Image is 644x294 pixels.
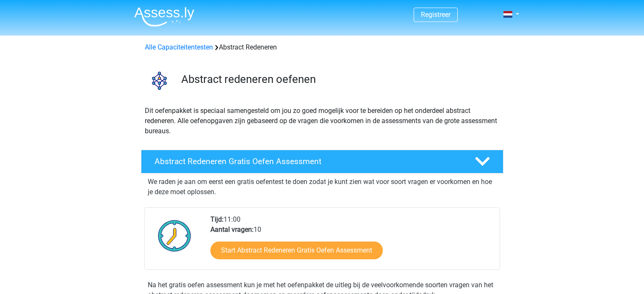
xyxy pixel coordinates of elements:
img: Klok [153,214,196,257]
b: Tijd: [210,215,224,223]
a: Abstract Redeneren Gratis Oefen Assessment [138,150,507,173]
a: Alle Capaciteitentesten [145,43,213,51]
h3: Abstract redeneren oefenen [181,73,497,86]
a: Registreer [421,11,451,19]
div: 11:00 10 [204,214,499,269]
p: We raden je aan om eerst een gratis oefentest te doen zodat je kunt zien wat voor soort vragen er... [148,177,497,197]
h4: Abstract Redeneren Gratis Oefen Assessment [155,157,461,166]
p: Dit oefenpakket is speciaal samengesteld om jou zo goed mogelijk voor te bereiden op het onderdee... [145,106,500,136]
img: Assessly [134,7,194,27]
div: Abstract Redeneren [141,42,503,52]
b: Aantal vragen: [210,225,254,234]
img: abstract redeneren [141,63,177,99]
a: Start Abstract Redeneren Gratis Oefen Assessment [210,242,383,259]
